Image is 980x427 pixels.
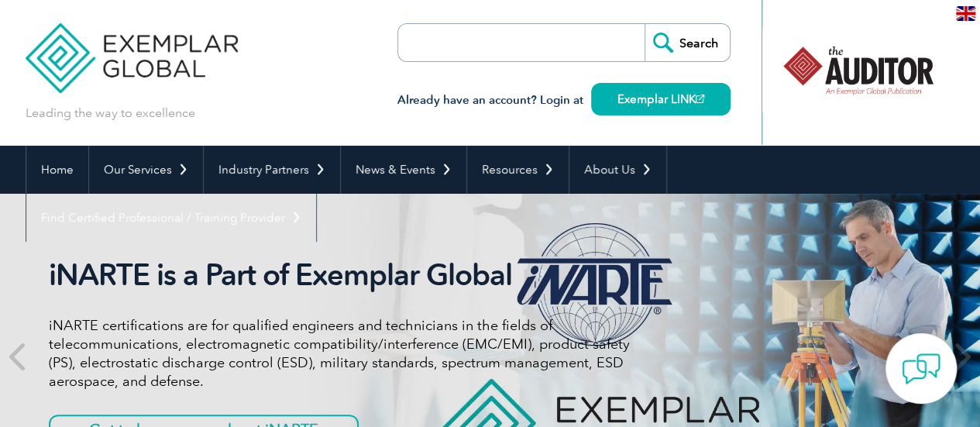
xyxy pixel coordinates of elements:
[89,146,203,194] a: Our Services
[902,350,940,388] img: contact-chat.png
[26,146,88,194] a: Home
[956,6,975,21] img: en
[467,146,569,194] a: Resources
[569,146,666,194] a: About Us
[341,146,466,194] a: News & Events
[49,257,630,293] h2: iNARTE is a Part of Exemplar Global
[204,146,340,194] a: Industry Partners
[397,91,731,110] h3: Already have an account? Login at
[645,24,730,61] input: Search
[26,105,195,122] p: Leading the way to excellence
[591,83,731,115] a: Exemplar LINK
[26,194,316,242] a: Find Certified Professional / Training Provider
[49,316,630,391] p: iNARTE certifications are for qualified engineers and technicians in the fields of telecommunicat...
[696,95,704,103] img: open_square.png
